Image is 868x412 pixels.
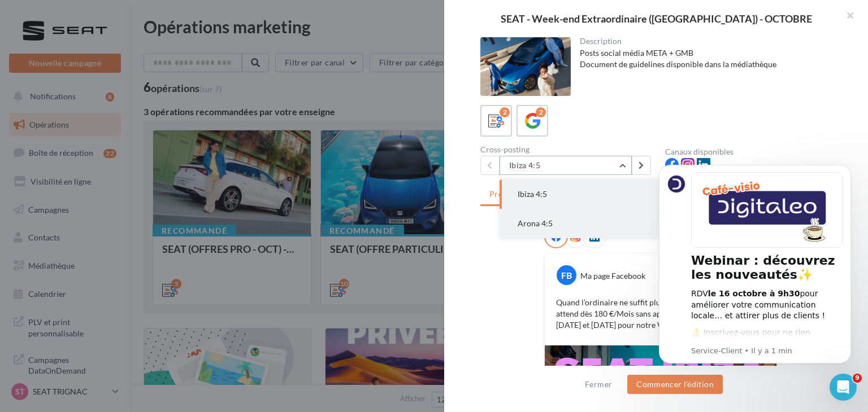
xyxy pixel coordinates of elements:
div: 2 [536,107,546,117]
button: Arona 4:5 [500,209,669,238]
button: Ibiza 4:5 [500,179,669,209]
div: 2 [500,107,510,117]
button: Fermer [580,378,617,391]
div: Posts social média META + GMB Document de guidelines disponible dans la médiathèque [580,47,832,70]
button: Commencer l'édition [627,375,723,394]
span: Ibiza 4:5 [518,189,547,199]
div: FB [557,265,576,285]
span: Arona 4:5 [518,218,553,228]
button: Ibiza 4:5 [500,156,632,175]
div: Ma page Facebook [580,270,645,282]
div: Canaux disponibles [665,148,841,156]
div: Description [580,37,832,45]
div: SEAT - Week-end Extraordinaire ([GEOGRAPHIC_DATA]) - OCTOBRE [462,14,850,24]
p: Quand l’ordinaire ne suffit plus. 🚗 La #SEATIbiza vous attend dès 180 €/Mois sans apport. Rendez-... [556,297,765,331]
span: 9 [853,374,862,383]
iframe: Intercom notifications message [642,151,868,406]
iframe: Intercom live chat [830,374,857,401]
div: Cross-posting [480,146,656,154]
